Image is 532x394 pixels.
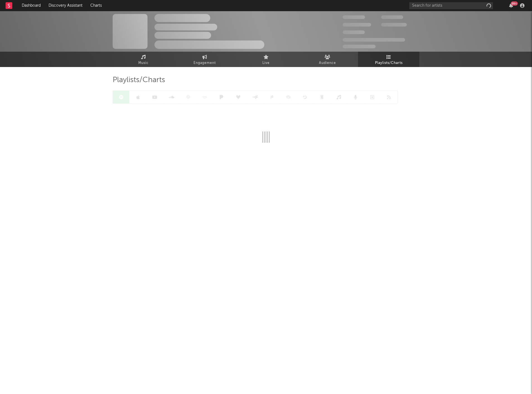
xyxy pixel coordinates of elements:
span: Live [262,60,270,66]
a: Audience [297,52,358,67]
a: Engagement [174,52,235,67]
button: 99+ [509,3,513,8]
span: 1,000,000 [381,23,407,27]
span: Jump Score: 85.0 [343,45,376,48]
span: 50,000,000 [343,23,371,27]
span: 300,000 [343,15,365,19]
span: Playlists/Charts [113,77,165,83]
span: 100,000 [343,30,365,34]
span: Playlists/Charts [375,60,403,66]
span: Music [138,60,149,66]
a: Playlists/Charts [358,52,419,67]
a: Live [235,52,297,67]
div: 99 + [511,1,518,6]
input: Search for artists [409,2,493,9]
span: 50,000,000 Monthly Listeners [343,38,405,42]
span: Engagement [194,60,216,66]
span: 100,000 [381,15,403,19]
a: Music [113,52,174,67]
span: Audience [319,60,336,66]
